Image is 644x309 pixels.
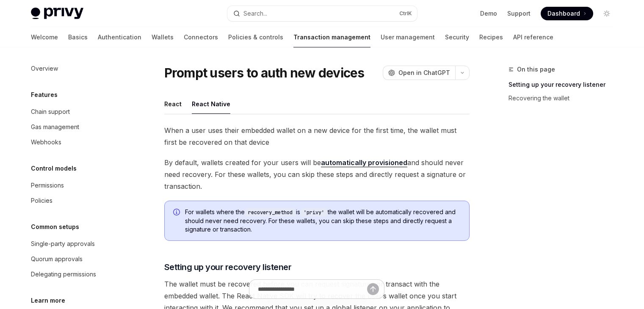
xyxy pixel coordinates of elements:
[227,6,417,21] button: Search...CtrlK
[31,239,95,249] div: Single-party approvals
[31,90,58,100] h5: Features
[600,7,614,20] button: Toggle dark mode
[31,163,77,174] h5: Control models
[513,27,553,47] a: API reference
[293,27,370,47] a: Transaction management
[383,66,455,80] button: Open in ChatGPT
[24,119,133,135] a: Gas management
[24,193,133,208] a: Policies
[258,280,367,298] input: Ask a question...
[152,27,174,47] a: Wallets
[24,178,133,193] a: Permissions
[31,222,79,232] h5: Common setups
[31,254,83,264] div: Quorum approvals
[31,295,65,306] h5: Learn more
[479,27,503,47] a: Recipes
[547,9,580,18] span: Dashboard
[480,9,497,18] a: Demo
[399,10,412,17] span: Ctrl K
[300,208,328,217] code: 'privy'
[68,27,88,47] a: Basics
[31,107,70,117] div: Chain support
[24,61,133,76] a: Overview
[31,269,96,279] div: Delegating permissions
[173,209,182,217] svg: Info
[164,124,470,148] span: When a user uses their embedded wallet on a new device for the first time, the wallet must first ...
[24,236,133,251] a: Single-party approvals
[164,65,365,80] h1: Prompt users to auth new devices
[31,8,83,19] img: light logo
[398,69,450,77] span: Open in ChatGPT
[31,196,53,206] div: Policies
[367,283,379,295] button: Send message
[245,208,296,217] code: recovery_method
[228,27,283,47] a: Policies & controls
[185,208,461,234] span: For wallets where the is the wallet will be automatically recovered and should never need recover...
[98,27,141,47] a: Authentication
[517,64,555,74] span: On this page
[445,27,469,47] a: Security
[243,8,267,19] div: Search...
[164,157,470,192] span: By default, wallets created for your users will be and should never need recovery. For these wall...
[24,135,133,150] a: Webhooks
[507,9,531,18] a: Support
[192,94,230,114] button: React Native
[541,7,593,20] a: Dashboard
[31,180,64,190] div: Permissions
[184,27,218,47] a: Connectors
[164,261,292,273] span: Setting up your recovery listener
[381,27,435,47] a: User management
[31,63,58,74] div: Overview
[24,104,133,119] a: Chain support
[31,27,58,47] a: Welcome
[509,78,620,91] a: Setting up your recovery listener
[24,251,133,267] a: Quorum approvals
[24,267,133,282] a: Delegating permissions
[509,91,620,105] a: Recovering the wallet
[321,158,407,167] a: automatically provisioned
[31,122,79,132] div: Gas management
[164,94,182,114] button: React
[31,137,61,147] div: Webhooks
